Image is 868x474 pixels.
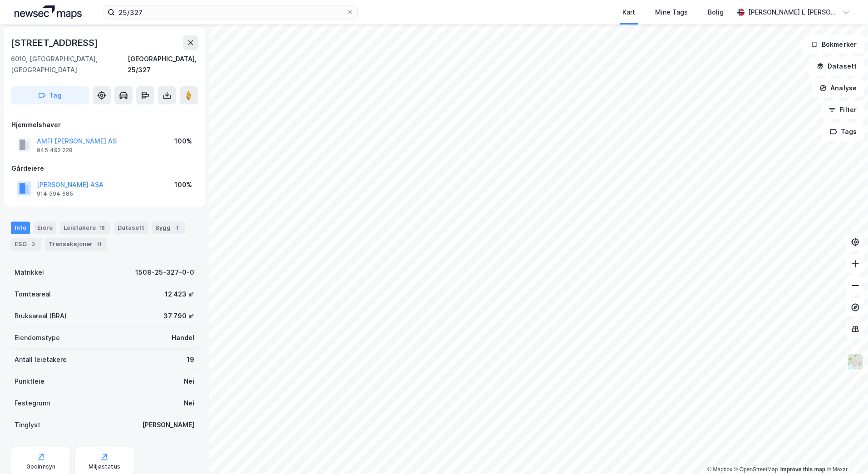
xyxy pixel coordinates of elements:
div: Geoinnsyn [26,463,56,470]
div: 100% [174,136,192,147]
div: 945 492 228 [37,147,73,154]
div: Transaksjoner [45,238,107,251]
div: 11 [94,240,104,249]
div: 12 423 ㎡ [165,289,194,300]
div: Eiendomstype [15,332,60,343]
div: 100% [174,179,192,190]
button: Filter [821,101,864,119]
div: Tomteareal [15,289,51,300]
img: logo.a4113a55bc3d86da70a041830d287a7e.svg [15,5,82,19]
div: Mine Tags [655,7,688,18]
a: Improve this map [780,466,825,473]
div: Antall leietakere [15,354,67,365]
div: Leietakere [60,222,110,234]
div: ESG [11,238,41,251]
div: Info [11,222,30,234]
div: Handel [172,332,194,343]
div: Punktleie [15,376,44,387]
div: 19 [187,354,194,365]
div: Datasett [114,222,148,234]
div: Kart [622,7,635,18]
button: Bokmerker [803,35,864,54]
input: Søk på adresse, matrikkel, gårdeiere, leietakere eller personer [115,5,346,19]
div: Kontrollprogram for chat [823,430,868,474]
div: Matrikkel [15,267,44,278]
div: Nei [184,376,194,387]
div: [PERSON_NAME] [142,420,194,430]
div: Eiere [34,222,56,234]
a: OpenStreetMap [734,466,778,473]
div: Gårdeiere [11,163,197,174]
div: Miljøstatus [89,463,120,470]
div: Bolig [708,7,724,18]
div: 6010, [GEOGRAPHIC_DATA], [GEOGRAPHIC_DATA] [11,54,128,75]
div: Festegrunn [15,398,50,409]
div: Nei [184,398,194,409]
iframe: Chat Widget [823,430,868,474]
div: Tinglyst [15,420,40,430]
div: 37 790 ㎡ [163,311,194,321]
button: Tags [822,123,864,141]
div: 18 [98,223,107,232]
img: Z [847,353,864,370]
div: 914 594 685 [37,190,73,197]
div: Bruksareal (BRA) [15,311,67,321]
button: Datasett [809,57,864,75]
div: 3 [29,240,38,249]
div: [GEOGRAPHIC_DATA], 25/327 [128,54,198,75]
div: Bygg [152,222,185,234]
button: Tag [11,86,89,104]
button: Analyse [812,79,864,97]
a: Mapbox [707,466,732,473]
div: 1 [173,223,182,232]
div: 1508-25-327-0-0 [135,267,194,278]
div: [PERSON_NAME] L [PERSON_NAME] [748,7,839,18]
div: [STREET_ADDRESS] [11,35,100,50]
div: Hjemmelshaver [11,119,197,130]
